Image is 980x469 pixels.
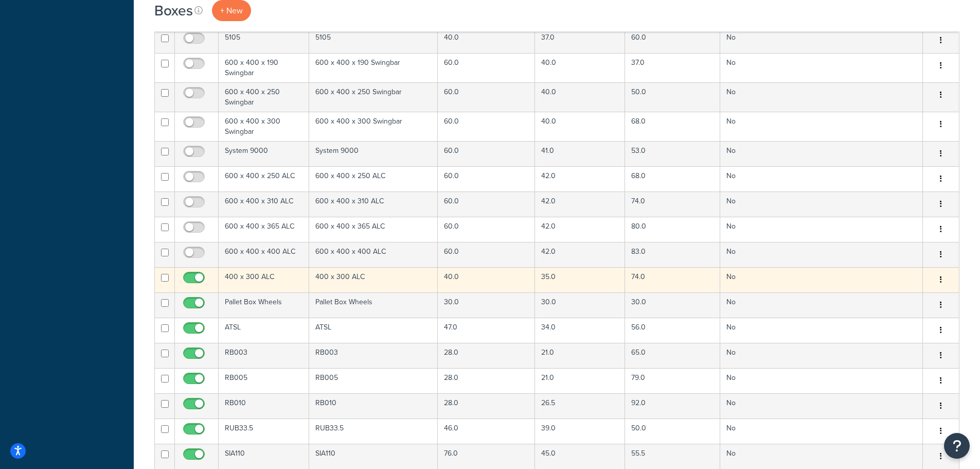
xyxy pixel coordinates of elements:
td: 42.0 [535,242,625,267]
td: 600 x 400 x 250 ALC [219,166,309,192]
td: 40.0 [535,112,625,141]
td: 5105 [219,28,309,53]
td: 600 x 400 x 190 Swingbar [309,53,438,82]
td: RB005 [309,368,438,393]
td: No [720,419,923,444]
td: No [720,318,923,343]
td: 37.0 [535,28,625,53]
td: 68.0 [625,166,720,192]
td: 400 x 300 ALC [219,267,309,292]
td: RUB33.5 [309,419,438,444]
td: 55.5 [625,444,720,469]
td: No [720,343,923,368]
td: 600 x 400 x 250 ALC [309,166,438,192]
td: 35.0 [535,267,625,292]
td: 28.0 [438,393,535,419]
td: Pallet Box Wheels [309,292,438,318]
td: No [720,28,923,53]
td: 56.0 [625,318,720,343]
td: 60.0 [438,217,535,242]
td: 60.0 [438,82,535,112]
td: 40.0 [535,53,625,82]
td: 79.0 [625,368,720,393]
h1: Boxes [154,1,193,21]
td: 74.0 [625,192,720,217]
td: System 9000 [219,141,309,166]
td: 53.0 [625,141,720,166]
td: 80.0 [625,217,720,242]
td: RB005 [219,368,309,393]
td: 30.0 [438,292,535,318]
td: RB010 [309,393,438,419]
td: 65.0 [625,343,720,368]
td: 37.0 [625,53,720,82]
td: RB010 [219,393,309,419]
td: 600 x 400 x 310 ALC [309,192,438,217]
td: 40.0 [438,28,535,53]
td: ATSL [309,318,438,343]
td: 34.0 [535,318,625,343]
td: 60.0 [438,192,535,217]
td: 400 x 300 ALC [309,267,438,292]
td: 600 x 400 x 400 ALC [309,242,438,267]
td: 26.5 [535,393,625,419]
td: 45.0 [535,444,625,469]
td: Pallet Box Wheels [219,292,309,318]
td: SIA110 [219,444,309,469]
td: 30.0 [535,292,625,318]
td: No [720,393,923,419]
button: Open Resource Center [944,433,970,459]
td: 28.0 [438,343,535,368]
td: 92.0 [625,393,720,419]
td: 39.0 [535,419,625,444]
td: No [720,444,923,469]
td: SIA110 [309,444,438,469]
td: No [720,166,923,192]
td: 42.0 [535,217,625,242]
td: RUB33.5 [219,419,309,444]
td: 42.0 [535,166,625,192]
td: 60.0 [438,53,535,82]
span: + New [220,5,243,16]
td: RB003 [219,343,309,368]
td: No [720,141,923,166]
td: 30.0 [625,292,720,318]
td: No [720,368,923,393]
td: 60.0 [438,112,535,141]
td: 60.0 [438,141,535,166]
td: 68.0 [625,112,720,141]
td: 76.0 [438,444,535,469]
td: No [720,192,923,217]
td: RB003 [309,343,438,368]
td: 600 x 400 x 400 ALC [219,242,309,267]
td: 60.0 [438,242,535,267]
td: No [720,292,923,318]
td: System 9000 [309,141,438,166]
td: No [720,242,923,267]
td: 60.0 [438,166,535,192]
td: 600 x 400 x 250 Swingbar [309,82,438,112]
td: 60.0 [625,28,720,53]
td: 600 x 400 x 300 Swingbar [309,112,438,141]
td: ATSL [219,318,309,343]
td: 5105 [309,28,438,53]
td: No [720,217,923,242]
td: 600 x 400 x 365 ALC [219,217,309,242]
td: No [720,112,923,141]
td: 41.0 [535,141,625,166]
td: No [720,53,923,82]
td: 83.0 [625,242,720,267]
td: 21.0 [535,368,625,393]
td: 42.0 [535,192,625,217]
td: 50.0 [625,419,720,444]
td: 46.0 [438,419,535,444]
td: 600 x 400 x 300 Swingbar [219,112,309,141]
td: 600 x 400 x 250 Swingbar [219,82,309,112]
td: 600 x 400 x 310 ALC [219,192,309,217]
td: 47.0 [438,318,535,343]
td: 600 x 400 x 190 Swingbar [219,53,309,82]
td: 50.0 [625,82,720,112]
td: No [720,267,923,292]
td: 600 x 400 x 365 ALC [309,217,438,242]
td: 21.0 [535,343,625,368]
